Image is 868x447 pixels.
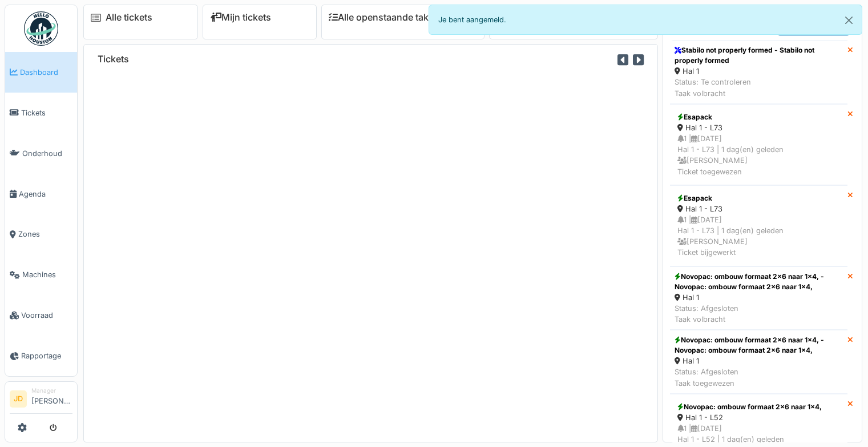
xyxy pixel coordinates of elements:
li: JD [10,390,27,408]
div: Novopac: ombouw formaat 2x6 naar 1x4, - Novopac: ombouw formaat 2x6 naar 1x4, [675,335,843,356]
span: Rapportage [21,350,72,361]
span: Zones [18,229,72,240]
a: Novopac: ombouw formaat 2x6 naar 1x4, - Novopac: ombouw formaat 2x6 naar 1x4, Hal 1 Status: Afges... [670,266,847,330]
a: Novopac: ombouw formaat 2x6 naar 1x4, - Novopac: ombouw formaat 2x6 naar 1x4, Hal 1 Status: Afges... [670,330,847,394]
div: Esapack [677,112,840,122]
a: Rapportage [5,336,77,376]
a: Mijn tickets [210,12,271,23]
div: Hal 1 [675,292,843,303]
div: Novopac: ombouw formaat 2x6 naar 1x4, [677,402,840,412]
div: Status: Afgesloten Taak toegewezen [675,366,843,388]
button: Close [836,5,862,35]
li: [PERSON_NAME] [31,386,72,411]
img: Badge_color-CXgf-gQk.svg [24,11,58,46]
a: Stabilo not properly formed - Stabilo not properly formed Hal 1 Status: Te controlerenTaak volbracht [670,40,847,104]
a: Tickets [5,93,77,133]
span: Machines [22,269,72,280]
span: Tickets [21,107,72,118]
h6: Tickets [98,54,129,65]
a: Esapack Hal 1 - L73 1 |[DATE]Hal 1 - L73 | 1 dag(en) geleden [PERSON_NAME]Ticket bijgewerkt [670,185,847,266]
div: Esapack [677,193,840,203]
div: Hal 1 [675,66,843,77]
div: Hal 1 - L73 [677,203,840,214]
div: 1 | [DATE] Hal 1 - L73 | 1 dag(en) geleden [PERSON_NAME] Ticket bijgewerkt [677,214,840,258]
div: 1 | [DATE] Hal 1 - L73 | 1 dag(en) geleden [PERSON_NAME] Ticket toegewezen [677,133,840,177]
div: Novopac: ombouw formaat 2x6 naar 1x4, - Novopac: ombouw formaat 2x6 naar 1x4, [675,272,843,292]
div: Hal 1 - L73 [677,122,840,133]
div: Status: Te controleren Taak volbracht [675,77,843,98]
span: Voorraad [21,310,72,321]
span: Dashboard [20,67,72,78]
a: Dashboard [5,52,77,93]
span: Agenda [19,189,72,199]
div: Je bent aangemeld. [429,5,863,35]
a: Esapack Hal 1 - L73 1 |[DATE]Hal 1 - L73 | 1 dag(en) geleden [PERSON_NAME]Ticket toegewezen [670,104,847,185]
a: JD Manager[PERSON_NAME] [10,386,72,414]
a: Zones [5,214,77,255]
div: Hal 1 - L52 [677,412,840,423]
a: Voorraad [5,295,77,336]
span: Onderhoud [22,148,72,159]
a: Machines [5,255,77,296]
div: Status: Afgesloten Taak volbracht [675,303,843,325]
a: Alle tickets [106,12,152,23]
a: Agenda [5,174,77,214]
a: Onderhoud [5,133,77,174]
div: Stabilo not properly formed - Stabilo not properly formed [675,45,843,66]
div: Manager [31,386,72,395]
a: Alle openstaande taken [329,12,439,23]
div: Hal 1 [675,356,843,366]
